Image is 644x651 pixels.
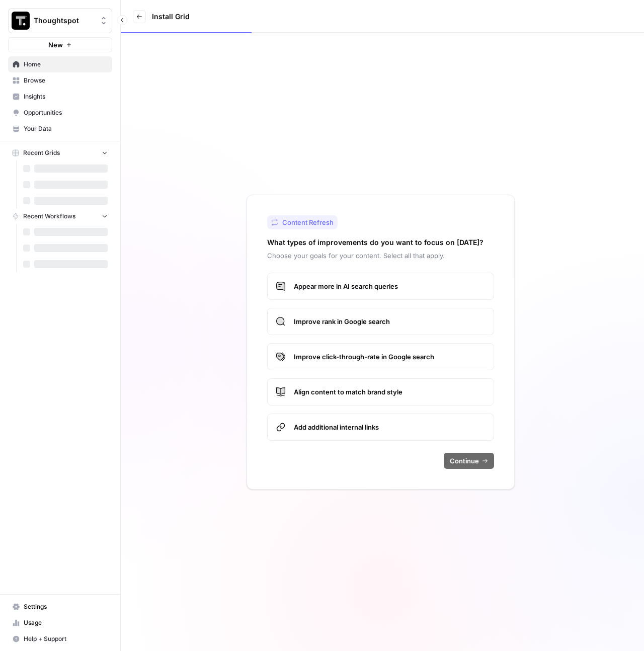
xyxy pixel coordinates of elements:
span: Browse [24,76,108,85]
a: Opportunities [8,105,112,121]
button: Recent Workflows [8,209,112,224]
button: Recent Grids [8,145,112,160]
span: Align content to match brand style [294,387,486,397]
span: Continue [450,456,479,466]
span: Home [24,60,108,69]
a: Insights [8,89,112,105]
button: New [8,37,112,52]
h3: Install Grid [152,12,190,22]
span: Thoughtspot [34,16,95,26]
a: Usage [8,615,112,631]
span: Improve rank in Google search [294,316,486,327]
button: Continue [444,453,494,469]
span: Add additional internal links [294,422,486,432]
button: Workspace: Thoughtspot [8,8,112,33]
p: Choose your goals for your content. Select all that apply. [267,251,494,261]
span: Appear more in AI search queries [294,281,486,291]
span: Settings [24,602,108,611]
span: Improve click-through-rate in Google search [294,352,486,362]
span: Insights [24,92,108,101]
span: Recent Grids [23,148,60,157]
span: Content Refresh [282,217,334,227]
span: New [48,40,63,50]
span: Help + Support [24,634,108,643]
h2: What types of improvements do you want to focus on [DATE]? [267,237,484,248]
span: Opportunities [24,108,108,117]
span: Usage [24,618,108,627]
a: Settings [8,599,112,615]
img: Thoughtspot Logo [12,12,30,30]
button: Help + Support [8,631,112,647]
span: Your Data [24,124,108,133]
span: Recent Workflows [23,212,75,221]
a: Your Data [8,121,112,137]
a: Browse [8,72,112,89]
a: Home [8,56,112,72]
